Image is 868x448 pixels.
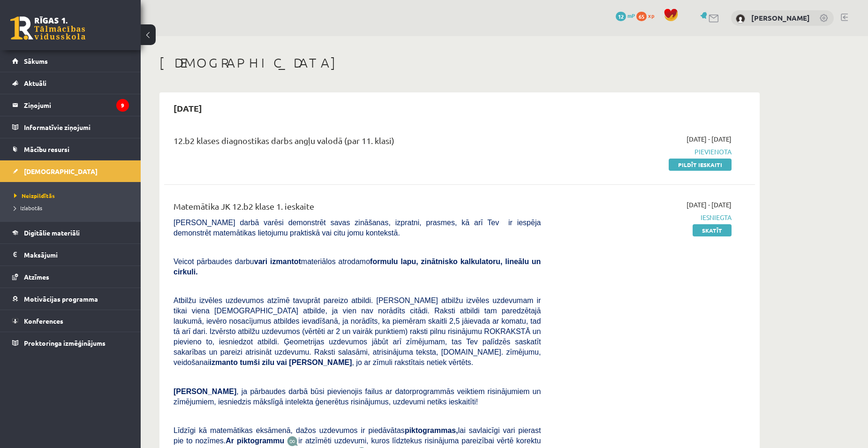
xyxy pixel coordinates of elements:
[174,387,541,406] span: , ja pārbaudes darbā būsi pievienojis failus ar datorprogrammās veiktiem risinājumiem un zīmējumi...
[14,204,42,212] span: Izlabotās
[174,296,541,366] span: Atbilžu izvēles uzdevumos atzīmē tavuprāt pareizo atbildi. [PERSON_NAME] atbilžu izvēles uzdevuma...
[254,258,301,266] b: vari izmantot
[555,147,732,157] span: Pievienota
[669,159,732,171] a: Pildīt ieskaiti
[12,332,129,354] a: Proktoringa izmēģinājums
[287,436,298,447] img: JfuEzvunn4EvwAAAAASUVORK5CYII=
[24,145,69,153] span: Mācību resursi
[24,57,48,65] span: Sākums
[24,273,49,281] span: Atzīmes
[687,134,732,144] span: [DATE] - [DATE]
[24,167,98,175] span: [DEMOGRAPHIC_DATA]
[693,224,732,236] a: Skatīt
[174,219,541,237] span: [PERSON_NAME] darbā varēsi demonstrēt savas zināšanas, izpratni, prasmes, kā arī Tev ir iespēja d...
[226,437,284,445] b: Ar piktogrammu
[12,310,129,332] a: Konferences
[616,12,635,19] a: 12 mP
[24,339,106,347] span: Proktoringa izmēģinājums
[751,13,810,23] a: [PERSON_NAME]
[14,204,131,212] a: Izlabotās
[627,12,635,19] span: mP
[159,55,760,71] h1: [DEMOGRAPHIC_DATA]
[12,222,129,243] a: Digitālie materiāli
[12,116,129,138] a: Informatīvie ziņojumi
[616,12,626,21] span: 12
[12,50,129,72] a: Sākums
[240,358,352,366] b: tumši zilu vai [PERSON_NAME]
[164,97,211,119] h2: [DATE]
[12,72,129,94] a: Aktuāli
[24,228,80,237] span: Digitālie materiāli
[636,12,647,21] span: 65
[24,94,129,116] legend: Ziņojumi
[648,12,654,19] span: xp
[174,426,541,445] span: Līdzīgi kā matemātikas eksāmenā, dažos uzdevumos ir piedāvātas lai savlaicīgi vari pierast pie to...
[555,213,732,222] span: Iesniegta
[12,138,129,160] a: Mācību resursi
[210,358,238,366] b: izmanto
[10,16,85,40] a: Rīgas 1. Tālmācības vidusskola
[24,317,63,325] span: Konferences
[12,244,129,266] a: Maksājumi
[14,191,131,200] a: Neizpildītās
[24,79,46,87] span: Aktuāli
[12,94,129,116] a: Ziņojumi9
[636,12,659,19] a: 65 xp
[174,258,541,276] b: formulu lapu, zinātnisko kalkulatoru, lineālu un cirkuli.
[174,134,541,152] div: 12.b2 klases diagnostikas darbs angļu valodā (par 11. klasi)
[736,14,745,23] img: Rikija Ķikuste
[12,160,129,182] a: [DEMOGRAPHIC_DATA]
[174,258,541,276] span: Veicot pārbaudes darbu materiālos atrodamo
[174,387,236,395] span: [PERSON_NAME]
[24,244,129,266] legend: Maksājumi
[24,295,98,303] span: Motivācijas programma
[14,192,55,199] span: Neizpildītās
[174,200,541,217] div: Matemātika JK 12.b2 klase 1. ieskaite
[116,99,129,112] i: 9
[12,288,129,310] a: Motivācijas programma
[24,116,129,138] legend: Informatīvie ziņojumi
[405,426,458,434] b: piktogrammas,
[687,200,732,210] span: [DATE] - [DATE]
[12,266,129,288] a: Atzīmes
